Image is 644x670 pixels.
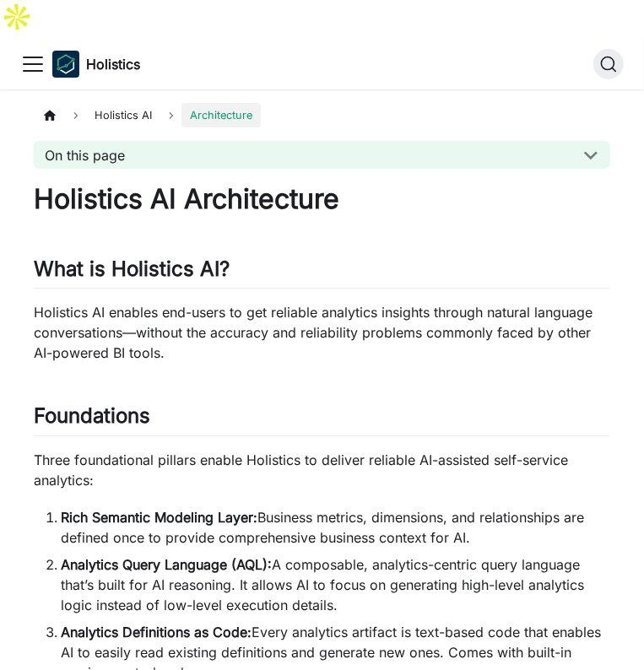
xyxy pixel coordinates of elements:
a: Home page [34,103,66,127]
strong: Rich Semantic Modeling Layer: [61,509,257,526]
strong: Analytics Definitions as Code: [61,624,252,640]
a: HolisticsHolistics [52,51,140,78]
span: Holistics AI [86,103,160,127]
h2: What is Holistics AI? [34,257,610,289]
h1: Holistics AI Architecture [34,182,610,216]
b: Holistics [86,54,140,74]
strong: Analytics Query Language (AQL): [61,556,272,573]
nav: Breadcrumbs [34,103,610,127]
p: Holistics AI enables end-users to get reliable analytics insights through natural language conver... [34,302,610,363]
li: A composable, analytics-centric query language that’s built for AI reasoning. It allows AI to foc... [61,554,610,615]
li: Business metrics, dimensions, and relationships are defined once to provide comprehensive busines... [61,507,610,548]
button: Toggle navigation bar [20,51,46,77]
button: Search (Command+K) [593,49,624,79]
button: On this page [34,141,610,169]
p: Three foundational pillars enable Holistics to deliver reliable AI-assisted self-service analytics: [34,450,610,490]
img: Holistics [52,51,79,78]
h2: Foundations [34,403,610,435]
span: Architecture [181,103,261,127]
